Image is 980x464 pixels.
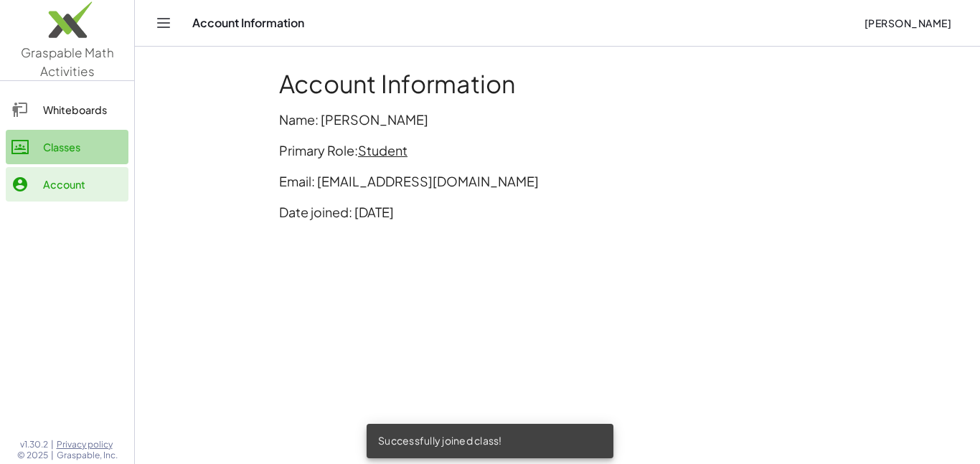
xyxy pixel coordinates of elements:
div: Whiteboards [43,101,123,118]
p: Primary Role: [279,141,836,160]
h1: Account Information [279,70,836,98]
p: Email: [EMAIL_ADDRESS][DOMAIN_NAME] [279,171,836,191]
span: Graspable Math Activities [21,44,114,79]
span: v1.30.2 [20,439,48,450]
a: Account [6,167,128,202]
div: Classes [43,138,123,156]
p: Name: [PERSON_NAME] [279,110,836,129]
a: Whiteboards [6,93,128,127]
span: [PERSON_NAME] [864,16,951,29]
a: Classes [6,130,128,164]
p: Date joined: [DATE] [279,202,836,222]
div: Successfully joined class! [367,424,613,458]
button: Toggle navigation [152,11,175,34]
div: Account [43,176,123,193]
span: | [51,439,54,450]
button: [PERSON_NAME] [852,10,963,36]
span: Graspable, Inc. [57,450,118,461]
span: Student [358,142,407,158]
span: | [51,450,54,461]
span: © 2025 [17,450,48,461]
a: Privacy policy [57,439,118,450]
